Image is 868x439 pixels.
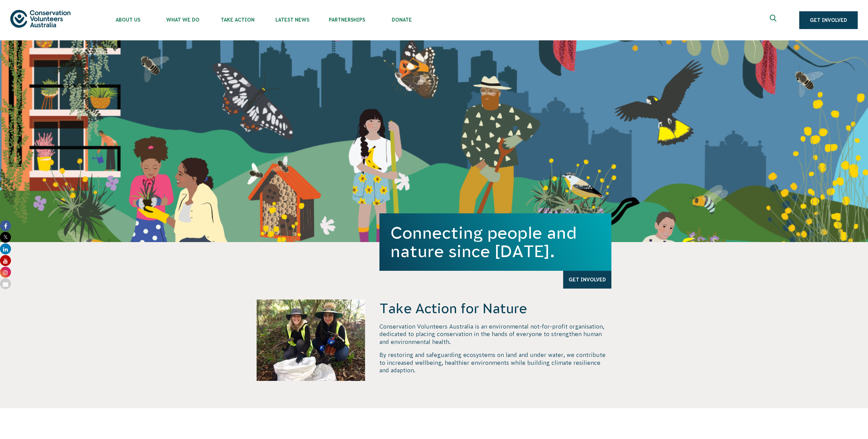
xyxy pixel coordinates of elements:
img: logo.svg [10,10,70,27]
a: Get Involved [799,11,858,29]
span: Donate [374,17,429,23]
span: About Us [101,17,155,23]
span: Partnerships [320,17,374,23]
span: Expand search box [770,15,778,26]
span: Take Action [210,17,265,23]
button: Expand search box Close search box [766,12,782,28]
h1: Connecting people and nature since [DATE]. [390,224,600,261]
h4: Take Action for Nature [379,300,611,317]
p: Conservation Volunteers Australia is an environmental not-for-profit organisation, dedicated to p... [379,323,611,346]
p: By restoring and safeguarding ecosystems on land and under water, we contribute to increased well... [379,351,611,374]
a: Get Involved [563,271,611,289]
span: What We Do [155,17,210,23]
span: Latest News [265,17,320,23]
